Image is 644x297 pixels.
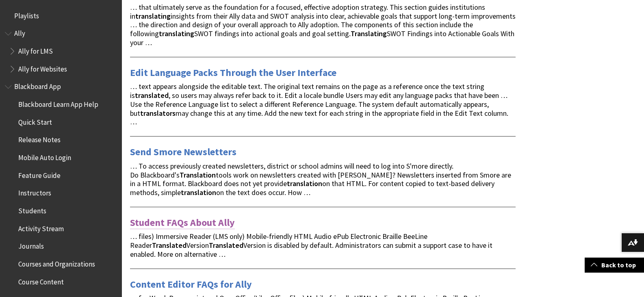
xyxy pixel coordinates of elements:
[18,240,44,251] span: Journals
[18,62,67,73] span: Ally for Websites
[140,108,176,118] strong: translators
[14,27,25,38] span: Ally
[5,9,117,23] nav: Book outline for Playlists
[18,186,51,197] span: Instructors
[585,258,644,273] a: Back to top
[159,29,194,38] strong: translating
[18,257,95,268] span: Courses and Organizations
[18,44,53,55] span: Ally for LMS
[180,170,216,180] strong: Translation
[130,2,516,47] span: … that ultimately serve as the foundation for a focused, effective adoption strategy. This sectio...
[130,161,511,197] span: … To access previously created newsletters, district or school admins will need to log into S'mor...
[14,80,61,91] span: Blackboard App
[130,66,336,79] a: Edit Language Packs Through the User Interface
[209,241,243,250] strong: Translated
[130,232,492,259] span: … files) Immersive Reader (LMS only) Mobile-friendly HTML Audio ePub Electronic Braille BeeLine R...
[287,179,322,188] strong: translation
[18,222,64,233] span: Activity Stream
[130,278,252,291] a: Content Editor FAQs for Ally
[135,91,169,100] strong: translated
[18,275,64,286] span: Course Content
[18,98,98,108] span: Blackboard Learn App Help
[135,11,171,21] strong: translating
[18,133,61,144] span: Release Notes
[130,145,236,158] a: Send Smore Newsletters
[351,29,387,38] strong: Translating
[152,241,186,250] strong: Translated
[181,188,216,197] strong: translation
[5,27,117,76] nav: Book outline for Anthology Ally Help
[130,216,235,229] a: Student FAQs About Ally
[18,151,71,162] span: Mobile Auto Login
[130,82,508,126] span: … text appears alongside the editable text. The original text remains on the page as a reference ...
[18,204,46,215] span: Students
[18,169,61,180] span: Feature Guide
[14,9,39,20] span: Playlists
[18,115,52,126] span: Quick Start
